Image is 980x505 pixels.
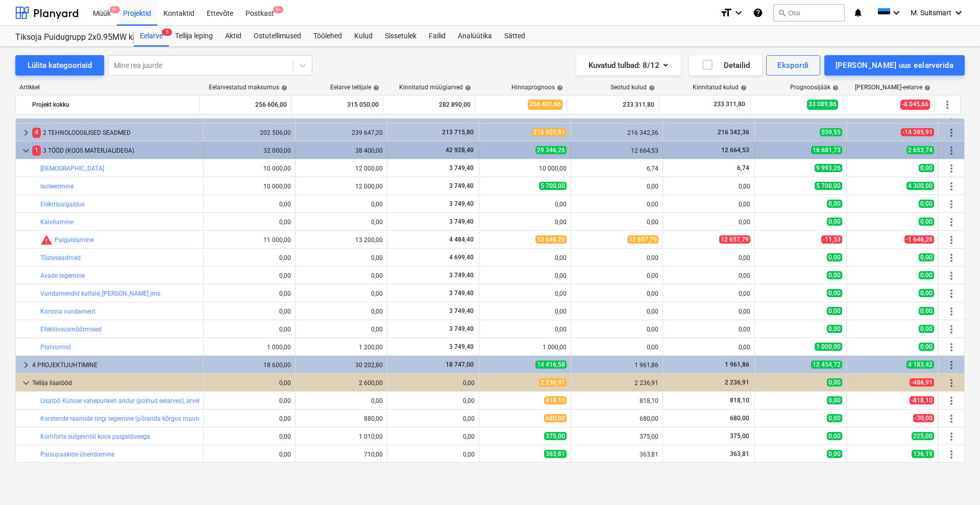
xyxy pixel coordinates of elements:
span: 0,00 [827,218,842,226]
div: 0,00 [667,344,750,351]
div: Detailid [701,59,750,72]
div: 818,10 [575,397,658,404]
span: 0,00 [827,253,842,261]
div: 30 202,80 [300,362,383,369]
span: 4 484,40 [448,236,475,243]
span: 0,00 [827,450,842,458]
div: Kinnitatud müügiarved [399,84,471,91]
div: 0,00 [391,451,475,458]
button: Lülita kategooriaid [15,55,104,76]
span: 0,00 [919,218,934,226]
span: 33 089,86 [807,100,838,109]
div: 0,00 [667,272,750,279]
span: 0,00 [827,396,842,404]
span: help [739,85,747,91]
span: Rohkem tegevusi [945,145,958,157]
div: 0,00 [575,201,658,208]
div: 0,00 [208,433,291,440]
span: 0,00 [919,343,934,351]
span: 42 928,40 [445,147,475,154]
div: 1 000,00 [208,344,291,351]
i: format_size [720,7,732,19]
span: -486,91 [910,378,934,387]
span: 0,00 [827,289,842,297]
span: 12 657,79 [627,235,658,244]
span: Rohkem tegevusi [945,127,958,139]
div: 0,00 [300,397,383,404]
div: 0,00 [391,379,475,387]
span: Rohkem tegevusi [945,413,958,425]
span: Rohkem tegevusi [945,430,958,443]
span: Rohkem tegevusi [941,99,953,111]
div: 0,00 [575,254,658,261]
div: Tellija lisatööd [32,375,199,391]
div: 12 000,00 [300,165,383,172]
span: M. Suitsmart [911,9,951,17]
div: 0,00 [575,219,658,226]
div: Tellija leping [169,26,219,46]
a: Tõsteseadmed [40,254,81,261]
span: keyboard_arrow_down [20,145,32,157]
span: 680,00 [544,414,567,422]
div: Artikkel [15,84,200,91]
span: help [463,85,471,91]
div: 0,00 [575,326,658,333]
span: keyboard_arrow_right [20,359,32,371]
div: 0,00 [667,308,750,315]
span: Rohkem tegevusi [945,341,958,353]
span: 216 901,91 [532,128,567,136]
div: Tiksoja Puidugrupp 2x0.95MW katlad V08 [15,32,121,43]
span: 4 300,00 [906,182,934,190]
span: 14 416,58 [535,360,567,369]
div: 0,00 [208,201,291,208]
div: 0,00 [575,308,658,315]
span: help [922,85,930,91]
span: 3 749,40 [448,272,475,279]
a: Kulud [348,26,379,46]
span: 375,00 [729,432,750,440]
span: 16 681,73 [811,146,842,154]
a: Aktid [219,26,248,46]
span: 3 749,40 [448,218,475,225]
span: Rohkem tegevusi [945,287,958,300]
a: Elektripaigaldus [40,201,85,208]
span: 0,00 [827,271,842,279]
div: Projekt kokku [32,97,195,113]
span: 3 749,40 [448,164,475,172]
div: 0,00 [300,326,383,333]
span: 2 653,74 [906,146,934,154]
div: 0,00 [208,397,291,404]
a: Eelarve5 [134,26,169,46]
span: 29 346,26 [535,146,567,154]
div: 0,00 [575,290,658,297]
div: 0,00 [483,326,567,333]
div: 0,00 [483,219,567,226]
div: 1 200,00 [300,344,383,351]
div: Kinnitatud kulud [693,84,747,91]
span: 9+ [273,6,283,13]
span: 3 749,40 [448,343,475,350]
span: Rohkem tegevusi [945,270,958,282]
div: 6,74 [575,165,658,172]
a: Töölehed [307,26,348,46]
div: 0,00 [575,272,658,279]
div: 0,00 [391,397,475,404]
a: Platvormid [40,344,71,351]
span: 4 699,40 [448,254,475,261]
span: keyboard_arrow_right [20,127,32,139]
span: Seotud kulud ületavad prognoosi [40,234,53,246]
div: [PERSON_NAME]-eelarve [855,84,930,91]
div: 256 606,00 [204,97,287,113]
span: 18 747,00 [445,361,475,368]
span: 4 183,42 [906,360,934,369]
div: 880,00 [300,415,383,422]
span: 12 664,53 [720,147,750,154]
div: 202 506,00 [208,129,291,136]
a: Komforts sulgevntiil koos paigaldusega [40,433,150,440]
span: 363,81 [544,450,567,458]
span: 1 000,00 [815,343,842,351]
span: 2 236,91 [539,378,567,387]
span: 213 715,80 [441,129,475,136]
